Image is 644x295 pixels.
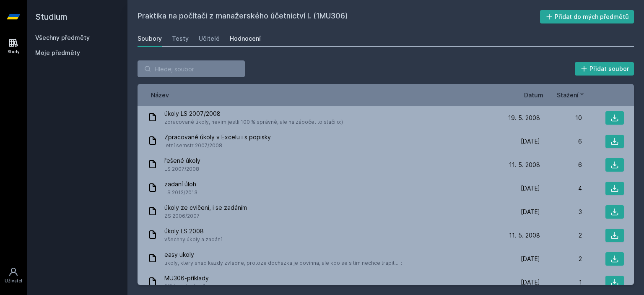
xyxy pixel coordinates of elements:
button: Název [151,91,169,99]
div: 2 [540,231,582,240]
h2: Praktika na počítači z manažerského účetnictví I. (1MU306) [138,10,540,23]
span: ukoly, ktery snad kazdy zvladne, protoze dochazka je povinna, ale kdo se s tim nechce trapit.... : [164,259,402,267]
a: Testy [172,30,189,47]
div: 6 [540,161,582,169]
div: Hodnocení [230,34,261,43]
span: [DATE] [521,184,540,193]
span: úkoly LS 2007/2008 [164,110,343,118]
button: Přidat do mých předmětů [540,10,634,23]
div: Uživatel [5,278,22,284]
span: řešené úkoly [164,157,200,165]
a: Všechny předměty [35,34,90,41]
input: Hledej soubor [138,60,245,77]
span: Moje předměty [35,49,80,57]
span: zadaní úloh [164,180,197,188]
span: 11. 5. 2008 [509,161,540,169]
span: Zpracované úkoly v Excelu i s popisky [164,133,271,141]
button: Datum [524,91,543,99]
a: Soubory [138,30,162,47]
div: 4 [540,184,582,193]
span: letní semstr 2007/2008 [164,141,271,150]
span: MU306-příklady [164,274,210,282]
div: Učitelé [199,34,220,43]
span: Stažení [557,91,579,99]
span: 19. 5. 2008 [508,114,540,122]
div: 3 [540,208,582,216]
div: 1 [540,278,582,287]
span: ZS 2006/2007 [164,212,247,220]
div: 2 [540,255,582,263]
span: [DATE] [521,137,540,146]
span: 11. 5. 2008 [509,231,540,240]
span: úkoly ze cvičení, i se zadáním [164,204,247,212]
a: Uživatel [2,263,25,288]
span: všechny úkoly a zadání [164,235,222,244]
button: Přidat soubor [575,62,634,76]
span: LS 2007/2008 [164,165,200,173]
div: Study [8,49,20,55]
span: [DATE] [521,278,540,287]
div: Testy [172,34,189,43]
span: easy ukoly [164,251,402,259]
span: [DATE] [521,208,540,216]
span: [DATE] [521,255,540,263]
span: úkoly LS 2008 [164,227,222,235]
a: Study [2,34,25,59]
div: 10 [540,114,582,122]
a: Hodnocení [230,30,261,47]
span: LS 2012/2013 [164,188,197,197]
div: 6 [540,137,582,146]
a: Učitelé [199,30,220,47]
span: Příklady k zápočtu [164,282,210,291]
div: Soubory [138,34,162,43]
button: Stažení [557,91,585,99]
span: zpracované úkoly, nevim jestli 100 % správně, ale na zápočet to stačilo:) [164,118,343,126]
